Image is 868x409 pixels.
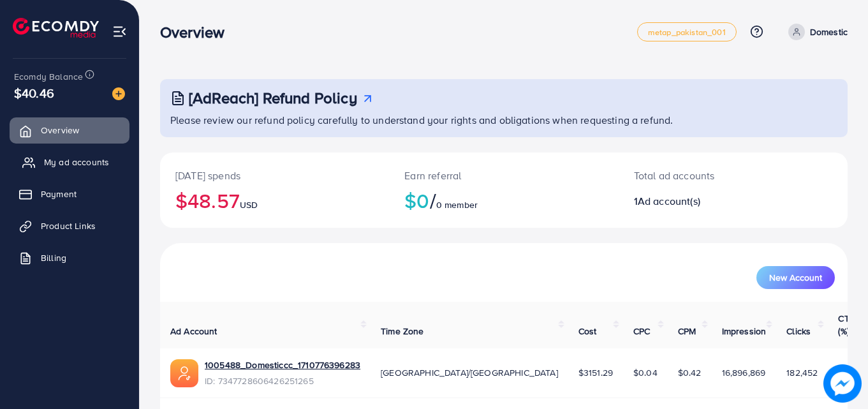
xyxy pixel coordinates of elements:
[160,23,235,41] h3: Overview
[41,251,66,264] span: Billing
[756,266,835,289] button: New Account
[838,312,855,338] span: CTR (%)
[436,198,478,211] span: 0 member
[638,194,700,208] span: Ad account(s)
[205,359,360,371] a: 1005488_Domesticcc_1710776396283
[786,325,811,338] span: Clicks
[381,325,423,338] span: Time Zone
[810,24,848,40] p: Domestic
[170,325,217,338] span: Ad Account
[44,156,109,168] span: My ad accounts
[14,70,83,83] span: Ecomdy Balance
[634,195,776,207] h2: 1
[783,24,848,40] a: Domestic
[10,245,129,271] a: Billing
[170,112,840,128] p: Please review our refund policy carefully to understand your rights and obligations when requesti...
[786,366,818,379] span: 182,452
[769,273,822,282] span: New Account
[637,22,737,41] a: metap_pakistan_001
[678,366,702,379] span: $0.42
[678,325,696,338] span: CPM
[430,186,436,215] span: /
[578,366,613,379] span: $3151.29
[112,87,125,100] img: image
[648,28,726,36] span: metap_pakistan_001
[633,366,658,379] span: $0.04
[175,188,374,212] h2: $48.57
[175,168,374,183] p: [DATE] spends
[722,366,766,379] span: 16,896,869
[10,149,129,175] a: My ad accounts
[578,325,597,338] span: Cost
[41,219,96,232] span: Product Links
[823,364,862,403] img: image
[10,181,129,207] a: Payment
[41,188,77,200] span: Payment
[170,359,198,387] img: ic-ads-acc.e4c84228.svg
[381,366,558,379] span: [GEOGRAPHIC_DATA]/[GEOGRAPHIC_DATA]
[41,124,79,137] span: Overview
[112,24,127,39] img: menu
[722,325,767,338] span: Impression
[404,168,603,183] p: Earn referral
[634,168,776,183] p: Total ad accounts
[189,89,357,107] h3: [AdReach] Refund Policy
[205,375,360,387] span: ID: 7347728606426251265
[404,188,603,212] h2: $0
[240,198,258,211] span: USD
[14,84,54,102] span: $40.46
[633,325,650,338] span: CPC
[13,18,99,38] img: logo
[10,213,129,239] a: Product Links
[10,117,129,143] a: Overview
